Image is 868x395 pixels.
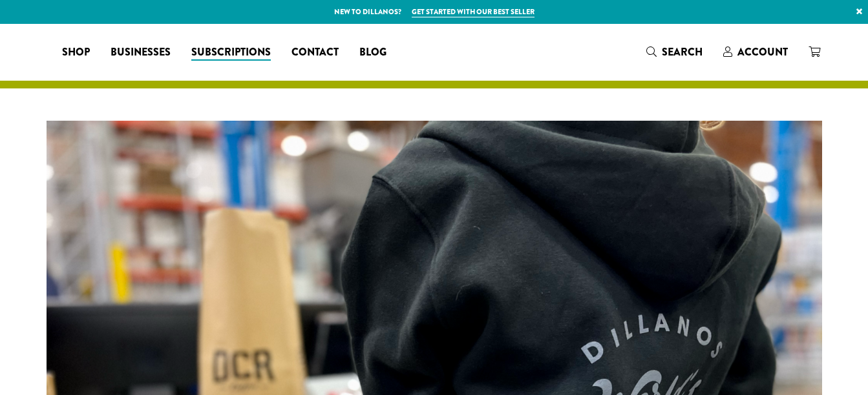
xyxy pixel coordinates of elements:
[191,45,271,61] span: Subscriptions
[291,45,339,61] span: Contact
[359,45,386,61] span: Blog
[52,42,100,63] a: Shop
[111,45,171,61] span: Businesses
[662,45,703,59] span: Search
[412,6,535,17] a: Get started with our best seller
[62,45,90,61] span: Shop
[636,41,713,63] a: Search
[737,45,788,59] span: Account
